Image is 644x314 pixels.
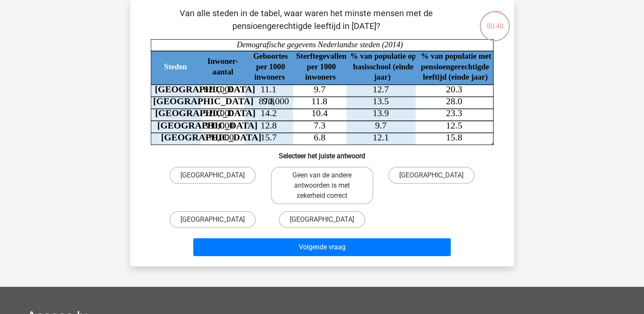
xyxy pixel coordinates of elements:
[260,84,276,94] tspan: 11.1
[236,40,403,49] tspan: Demografische gegevens Nederlandse steden (2014)
[203,120,234,131] tspan: 380,000
[353,62,413,71] tspan: basisschool (einde
[446,96,462,106] tspan: 28.0
[193,238,451,256] button: Volgende vraag
[253,51,287,60] tspan: Geboortes
[479,10,511,31] div: 00:40
[373,72,390,82] tspan: jaar)
[207,57,238,66] tspan: Inwoner-
[271,167,373,204] label: Geen van de andere antwoorden is met zekerheid correct
[254,72,285,81] tspan: inwoners
[155,84,255,94] tspan: [GEOGRAPHIC_DATA]
[279,211,365,228] label: [GEOGRAPHIC_DATA]
[446,132,462,143] tspan: 15.8
[260,120,276,131] tspan: 12.8
[203,108,234,118] tspan: 520,000
[144,7,469,32] p: Van alle steden in de tabel, waar waren het minste mensen met de pensioengerechtigde leeftijd in ...
[421,51,491,60] tspan: % van populatie met
[388,167,475,184] label: [GEOGRAPHIC_DATA]
[305,72,335,81] tspan: inwoners
[314,132,325,143] tspan: 6.8
[446,108,462,118] tspan: 23.3
[421,62,489,71] tspan: pensioengerechtigde
[144,145,501,160] h6: Selecteer het juiste antwoord
[157,120,258,131] tspan: [GEOGRAPHIC_DATA]
[311,108,327,118] tspan: 10.4
[212,67,233,76] tspan: aantal
[260,132,276,143] tspan: 15.7
[306,62,335,71] tspan: per 1000
[203,132,234,143] tspan: 370,000
[372,84,389,94] tspan: 12.7
[164,62,187,71] tspan: Steden
[169,167,256,184] label: [GEOGRAPHIC_DATA]
[203,84,234,94] tspan: 820,000
[296,51,346,60] tspan: Sterftegevallen
[155,108,255,118] tspan: [GEOGRAPHIC_DATA]
[446,84,462,94] tspan: 20.3
[314,84,325,94] tspan: 9.7
[161,132,261,143] tspan: [GEOGRAPHIC_DATA]
[258,96,289,106] tspan: 870,000
[260,108,276,118] tspan: 14.2
[314,120,325,131] tspan: 7.3
[423,72,487,82] tspan: leeftijd (einde jaar)
[256,62,285,71] tspan: per 1000
[153,96,253,106] tspan: [GEOGRAPHIC_DATA]
[350,51,416,60] tspan: % van populatie op
[375,120,386,131] tspan: 9.7
[372,96,389,106] tspan: 13.5
[372,132,389,143] tspan: 12.1
[169,211,256,228] label: [GEOGRAPHIC_DATA]
[263,96,274,106] tspan: 9.8
[372,108,389,118] tspan: 13.9
[311,96,327,106] tspan: 11.8
[446,120,462,131] tspan: 12.5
